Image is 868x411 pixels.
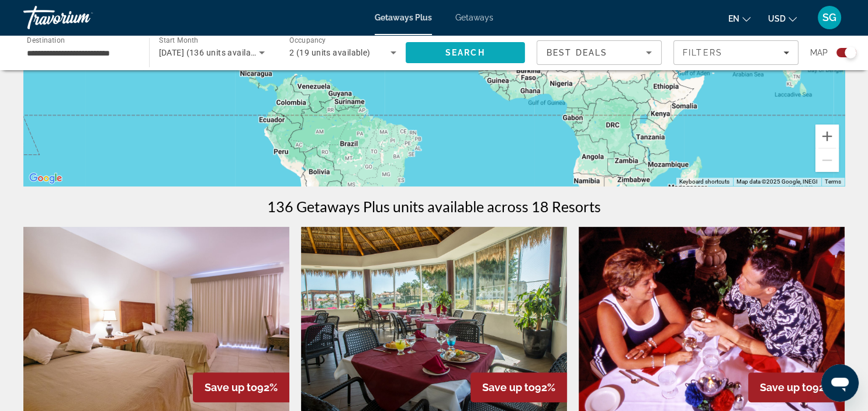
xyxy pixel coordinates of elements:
[455,13,493,22] a: Getaways
[27,46,134,60] input: Select destination
[445,48,485,57] span: Search
[26,171,65,186] img: Google
[821,364,859,402] iframe: Button to launch messaging window
[673,40,798,65] button: Filters
[26,171,65,186] a: Open this area in Google Maps (opens a new window)
[193,372,289,402] div: 92%
[768,14,786,23] span: USD
[768,10,797,27] button: Change currency
[267,198,601,215] h1: 136 Getaways Plus units available across 18 Resorts
[205,381,257,393] span: Save up to
[825,178,841,185] a: Terms (opens in new tab)
[159,48,265,57] span: [DATE] (136 units available)
[760,381,812,393] span: Save up to
[406,42,525,63] button: Search
[547,46,652,60] mat-select: Sort by
[748,372,845,402] div: 92%
[482,381,535,393] span: Save up to
[679,178,729,186] button: Keyboard shortcuts
[728,10,751,27] button: Change language
[683,48,722,57] span: Filters
[810,44,828,61] span: Map
[375,13,432,22] a: Getaways Plus
[814,5,845,30] button: User Menu
[736,178,818,185] span: Map data ©2025 Google, INEGI
[822,12,836,23] span: SG
[159,36,198,44] span: Start Month
[471,372,567,402] div: 92%
[289,48,371,57] span: 2 (19 units available)
[289,36,326,44] span: Occupancy
[23,2,140,33] a: Travorium
[728,14,739,23] span: en
[815,125,839,148] button: Zoom in
[27,36,65,44] span: Destination
[547,48,607,57] span: Best Deals
[815,148,839,172] button: Zoom out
